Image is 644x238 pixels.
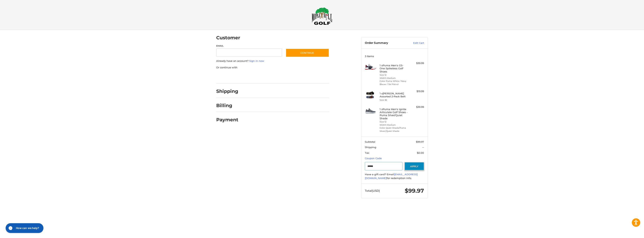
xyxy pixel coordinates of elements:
[278,73,306,80] iframe: PayPal-venmo
[216,88,238,94] h2: Shipping
[365,189,380,192] span: Total (USD)
[380,64,408,73] h4: 1 x Puma Men's GS-One Spikeless Golf Shoes
[380,123,408,127] li: Width Medium
[365,173,418,180] a: [EMAIL_ADDRESS][DOMAIN_NAME]
[380,92,408,98] h4: 1 x [PERSON_NAME] Assorted 2-Pack Belt
[286,48,329,57] button: Continue
[216,103,238,108] h2: Billing
[365,41,405,45] h3: Order Summary
[216,35,240,41] h2: Customer
[404,162,424,170] button: Apply
[409,105,424,109] div: $39.99
[422,146,424,149] span: --
[215,73,243,80] iframe: PayPal-paypal
[247,73,275,80] iframe: PayPal-paylater
[216,66,329,69] p: Or continue with
[405,41,424,45] a: Edit Cart
[365,162,402,170] input: Gift Certificate or Coupon Code
[380,77,408,80] li: Width Medium
[365,173,424,180] div: Have a gift card? Email for redemption info.
[417,151,424,154] span: $0.00
[416,140,424,143] span: $99.97
[249,59,264,62] a: Sign in now
[216,117,238,123] h2: Payment
[380,120,408,123] li: Size 12
[380,108,408,120] h4: 1 x Puma Men's Ignite Articulate Golf Shoes - Puma Silver/Quiet Shade
[216,59,329,63] p: Already have an account?
[409,61,424,65] div: $39.99
[365,151,369,154] span: Tax
[365,157,382,160] a: Coupon Code
[380,126,408,133] li: Color Quiet Shade/Puma Silver/Quiet Shade
[380,98,408,102] li: Size 36
[365,146,376,149] span: Shipping
[4,222,45,234] iframe: Gorgias live chat messenger
[312,7,332,25] img: Maple Hill Golf
[365,55,424,58] h3: 3 Items
[409,90,424,93] div: $19.99
[380,73,408,77] li: Size 12
[380,80,408,86] li: Color Puma White / Navy Blazer / Ski Patrol
[216,44,282,48] label: Email
[405,187,424,194] span: $99.97
[365,140,375,143] span: Subtotal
